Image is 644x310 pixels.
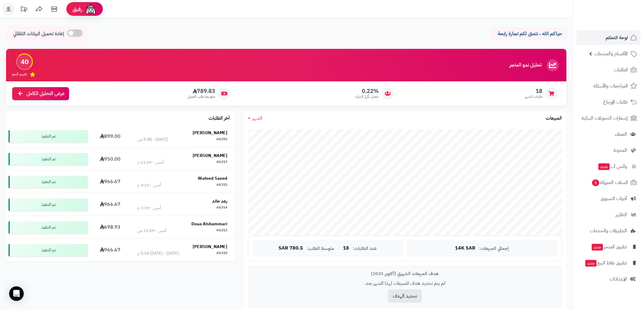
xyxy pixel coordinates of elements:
strong: رغد خالد [212,198,227,204]
span: طلبات الإرجاع [603,98,628,106]
a: لوحة التحكم [576,30,640,45]
div: [DATE] - 9:40 ص [137,137,168,143]
span: الطلبات [614,66,628,74]
span: عرض التحليل الكامل [26,90,65,97]
a: وآتس آبجديد [576,159,640,174]
strong: [PERSON_NAME] [193,244,227,250]
td: 899.00 [90,125,130,148]
span: الإعدادات [610,275,627,283]
span: أدوات التسويق [600,194,627,203]
span: إعادة تحميل البيانات التلقائي [13,30,64,37]
div: #6310 [216,250,227,257]
div: أمس - 4:23 م [137,182,161,188]
span: التطبيقات والخدمات [590,227,627,235]
a: أدوات التسويق [576,191,640,206]
span: 18 [525,88,542,94]
strong: [PERSON_NAME] [193,130,227,136]
span: متوسط الطلب: [307,246,334,251]
div: #6314 [216,205,227,211]
div: تم التنفيذ [9,153,88,165]
span: الأقسام والمنتجات [594,49,628,58]
div: أمس - 1:39 م [137,205,161,211]
div: #6317 [216,159,227,165]
a: التقارير [576,207,640,222]
span: 5 [592,179,599,186]
span: 780.5 SAR [278,246,303,251]
a: التطبيقات والخدمات [576,223,640,238]
div: أمس - 11:09 ص [137,228,166,234]
span: جديد [598,163,610,170]
strong: [PERSON_NAME] [193,152,227,159]
a: المدونة [576,143,640,158]
span: 14K SAR [455,246,475,251]
span: تطبيق نقاط البيع [585,259,627,267]
span: معدل تكرار الشراء [355,94,379,99]
a: الإعدادات [576,272,640,286]
span: التقارير [615,210,627,219]
td: 950.00 [90,148,130,170]
strong: Doaa Alshammari [191,221,227,227]
strong: Wafeed Saeed [198,175,227,182]
span: الشهر [252,114,262,122]
div: #6293 [216,137,227,143]
div: Open Intercom Messenger [9,286,24,301]
div: #6315 [216,182,227,188]
h3: تحليل نمو المتجر [509,63,541,68]
div: تم التنفيذ [9,244,88,256]
h3: المبيعات [546,116,562,121]
div: #6313 [216,228,227,234]
a: العملاء [576,127,640,141]
td: 698.93 [90,216,130,239]
span: جديد [585,260,597,267]
span: رفيق [72,5,82,13]
td: 966.67 [90,239,130,261]
span: تطبيق المتجر [591,243,627,251]
h3: آخر الطلبات [208,116,230,121]
a: الشهر [248,115,262,122]
div: [DATE] - [DATE] 5:54 م [137,250,179,257]
span: وآتس آب [598,162,627,171]
div: أمس - 11:59 م [137,159,163,165]
div: تم التنفيذ [9,221,88,233]
a: تحديثات المنصة [16,3,31,17]
img: ai-face.png [85,3,97,15]
td: 966.67 [90,193,130,216]
p: لم يتم تحديد هدف للمبيعات لهذا الشهر بعد. [253,280,557,287]
span: عدد الطلبات: [353,246,377,251]
span: | [338,246,339,250]
a: تطبيق نقاط البيعجديد [576,256,640,270]
div: تم التنفيذ [9,176,88,188]
p: حياكم الله ، نتمنى لكم تجارة رابحة [495,30,562,37]
span: تقييم النمو [12,72,27,77]
a: المراجعات والأسئلة [576,79,640,93]
div: تم التنفيذ [9,130,88,142]
a: تطبيق المتجرجديد [576,240,640,254]
a: عرض التحليل الكامل [12,87,69,100]
span: المراجعات والأسئلة [593,82,628,90]
span: 789.83 [187,88,215,94]
span: متوسط طلب العميل [187,94,215,99]
span: طلبات الشهر [525,94,542,99]
span: العملاء [615,130,627,138]
span: المدونة [614,146,627,155]
a: الطلبات [576,63,640,77]
div: تم التنفيذ [9,199,88,211]
a: السلات المتروكة5 [576,175,640,190]
a: إشعارات التحويلات البنكية [576,111,640,125]
a: طلبات الإرجاع [576,95,640,109]
span: 0.22% [355,88,379,94]
td: 966.67 [90,171,130,193]
div: هدف المبيعات الشهري (أكتوبر 2025) [253,271,557,277]
span: جديد [592,244,603,250]
span: إشعارات التحويلات البنكية [582,114,628,122]
button: تحديد الهدف [388,289,422,303]
span: السلات المتروكة [591,178,628,187]
span: لوحة التحكم [606,33,628,42]
span: 18 [343,246,349,251]
span: إجمالي المبيعات: [479,246,509,251]
img: logo-2.png [603,16,638,29]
